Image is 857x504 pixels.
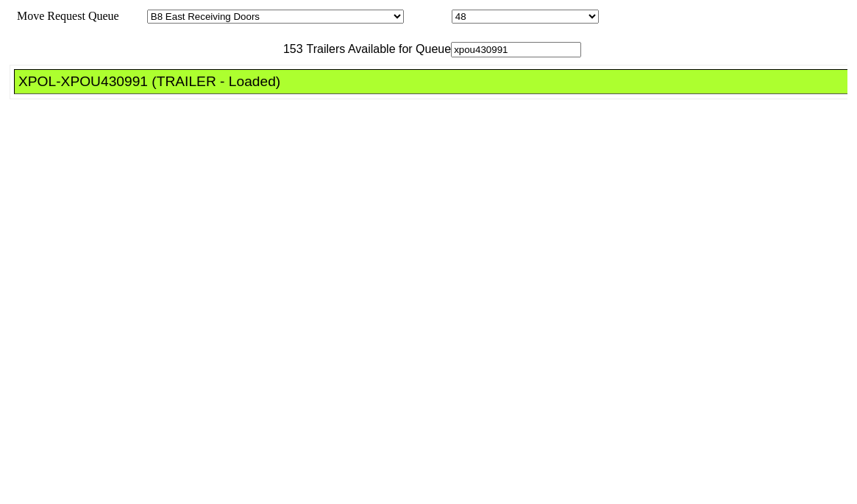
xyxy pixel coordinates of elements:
span: Area [121,10,144,22]
span: Location [407,10,449,22]
div: XPOL-XPOU430991 (TRAILER - Loaded) [18,74,856,90]
span: Trailers Available for Queue [303,43,452,55]
span: 153 [276,43,303,55]
input: Filter Available Trailers [451,42,581,57]
span: Move Request Queue [10,10,119,22]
